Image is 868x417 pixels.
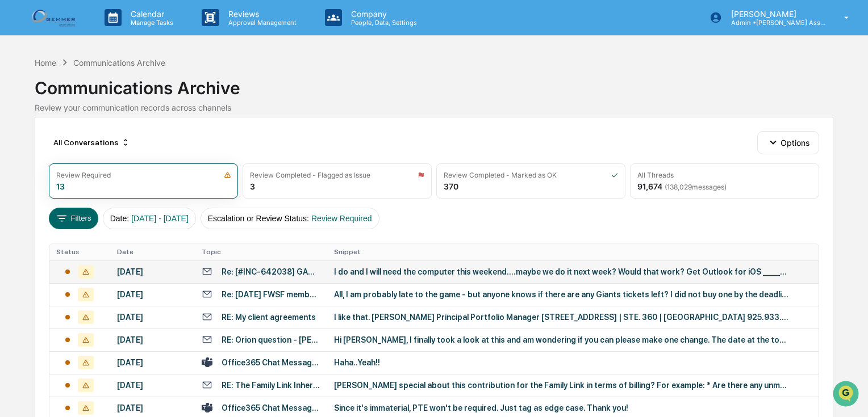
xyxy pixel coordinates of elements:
div: Review Required [56,171,111,179]
button: Date:[DATE] - [DATE] [103,208,196,229]
p: Admin • [PERSON_NAME] Asset Management [722,19,828,27]
div: I like that. [PERSON_NAME] Principal Portfolio Manager [STREET_ADDRESS] | STE. 360 | [GEOGRAPHIC_... [334,313,788,322]
th: Status [49,243,110,260]
button: Options [757,131,819,154]
input: Clear [30,51,187,63]
div: Re: [DATE] FWSF membership meeting in person [222,290,320,299]
p: Manage Tasks [122,19,179,27]
div: All Conversations [49,133,135,151]
div: [PERSON_NAME] special about this contribution for the Family Link in terms of billing? For exampl... [334,381,788,390]
div: Home [35,58,56,68]
img: Patti Mullin [11,143,30,161]
div: Office365 Chat Messages with [PERSON_NAME], [PERSON_NAME] on [DATE] [222,403,320,412]
img: icon [418,171,424,179]
span: • [94,154,98,163]
span: [DATE] [101,154,124,163]
div: [DATE] [117,267,188,276]
a: 🔎Data Lookup [7,248,76,269]
p: Company [342,9,423,19]
p: Calendar [122,9,179,19]
div: Since it's immaterial, PTE won't be required. Just tag as edge case. Thank you! [334,403,788,412]
span: Pylon [113,281,137,289]
p: People, Data, Settings [342,19,423,27]
span: [DATE] [101,184,124,193]
div: [DATE] [117,358,188,367]
div: [DATE] [117,381,188,390]
div: 91,674 [637,182,727,191]
a: 🖐️Preclearance [7,227,78,247]
button: Filters [49,208,98,229]
div: Haha..Yeah!! [334,358,788,367]
div: Past conversations [11,125,73,134]
img: 1746055101610-c473b297-6a78-478c-a979-82029cc54cd1 [11,86,32,107]
span: ( 138,029 messages) [665,183,727,191]
img: icon [611,171,618,179]
div: Start new chat [51,86,186,98]
button: Start new chat [193,90,207,103]
p: Reviews [219,9,302,19]
img: logo [27,6,82,28]
div: 🖐️ [11,233,20,242]
img: 8933085812038_c878075ebb4cc5468115_72.jpg [24,86,44,107]
span: Review Required [311,214,372,223]
span: [PERSON_NAME] [35,154,92,163]
button: Escalation or Review Status:Review Required [201,208,379,229]
div: All, I am probably late to the game - but anyone knows if there are any Giants tickets left? I di... [334,290,788,299]
span: Preclearance [23,231,73,243]
div: Re: [#INC-642038] GAM-APPLICATION | Resource Issues Using excel [222,267,320,276]
div: [DATE] [117,313,188,322]
th: Date [110,243,195,260]
a: 🗄️Attestations [78,227,145,247]
div: RE: The Family Link Inherited IRA Fidelity Transfer [222,381,320,390]
div: Office365 Chat Messages with [PERSON_NAME], [PERSON_NAME] on [DATE] [222,358,320,367]
p: [PERSON_NAME] [722,9,828,19]
div: RE: Orion question - [PERSON_NAME] portfolio valuation report [222,335,320,344]
span: Data Lookup [23,253,72,264]
button: See all [176,123,207,137]
div: 370 [444,182,458,191]
div: All Threads [637,171,674,179]
div: RE: My client agreements [222,313,316,322]
div: Hi [PERSON_NAME], I finally took a look at this and am wondering if you can please make one chang... [334,335,788,344]
p: Approval Management [219,19,302,27]
div: [DATE] [117,335,188,344]
div: 🗄️ [82,233,91,242]
div: Communications Archive [73,58,165,68]
div: Communications Archive [35,69,833,98]
iframe: Open customer support [832,380,862,410]
img: 1746055101610-c473b297-6a78-478c-a979-82029cc54cd1 [23,185,32,194]
th: Snippet [327,243,819,260]
a: Powered byPylon [80,280,137,289]
div: 3 [250,182,255,191]
div: [DATE] [117,403,188,412]
div: 13 [56,182,65,191]
div: I do and I will need the computer this weekend….maybe we do it next week? Would that work? Get Ou... [334,267,788,276]
th: Topic [195,243,327,260]
div: Review your communication records across channels [35,103,833,112]
img: icon [224,171,231,179]
span: [DATE] - [DATE] [131,214,189,223]
span: • [94,184,98,193]
span: [PERSON_NAME] [35,184,92,193]
div: Review Completed - Flagged as Issue [250,171,370,179]
span: Attestations [94,231,141,243]
p: How can we help? [11,23,207,41]
div: 🔎 [11,254,20,263]
div: Review Completed - Marked as OK [444,171,557,179]
div: [DATE] [117,290,188,299]
div: We're available if you need us! [51,98,156,107]
img: Dave Feldman [11,174,30,192]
